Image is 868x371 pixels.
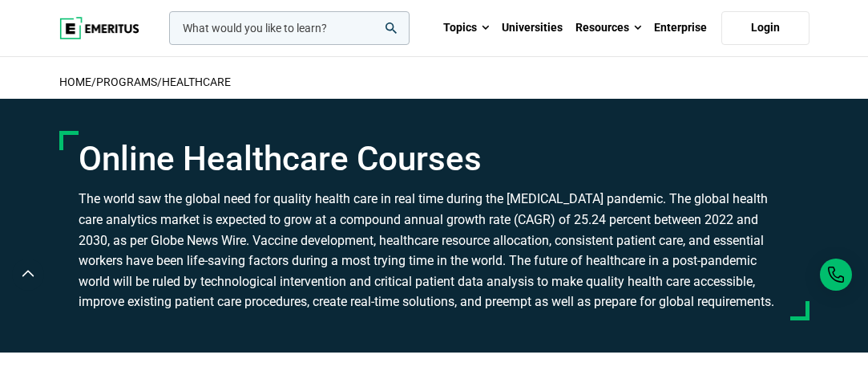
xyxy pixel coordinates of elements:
[721,11,809,45] a: Login
[59,65,809,99] h2: / /
[59,75,91,88] a: home
[169,11,410,45] input: woocommerce-product-search-field-0
[79,139,790,179] h1: Online Healthcare Courses
[162,75,231,88] a: Healthcare
[79,189,790,312] h3: The world saw the global need for quality health care in real time during the [MEDICAL_DATA] pand...
[96,75,157,88] a: Programs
